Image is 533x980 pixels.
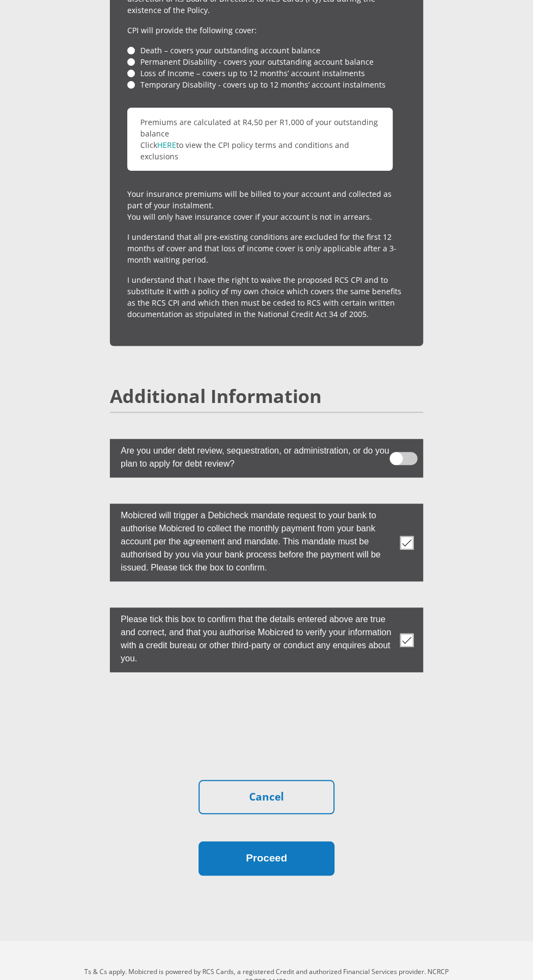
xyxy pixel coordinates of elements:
li: Death – covers your outstanding account balance [127,45,406,56]
p: I understand that all pre-existing conditions are excluded for the first 12 months of cover and t... [127,231,406,265]
p: CPI will provide the following cover: [127,24,406,36]
li: Temporary Disability - covers up to 12 months’ account instalments [127,79,406,90]
a: HERE [157,140,176,150]
iframe: reCAPTCHA [184,698,349,741]
h2: Additional Information [110,385,423,407]
li: Loss of Income – covers up to 12 months’ account instalments [127,67,406,79]
label: Please tick this box to confirm that the details entered above are true and correct, and that you... [110,607,392,668]
p: Premiums are calculated at R4,50 per R1,000 of your outstanding balance Click to view the CPI pol... [127,108,393,171]
a: Cancel [199,780,334,814]
p: Your insurance premiums will be billed to your account and collected as part of your instalment. ... [127,188,406,222]
p: I understand that I have the right to waive the proposed RCS CPI and to substitute it with a poli... [127,274,406,320]
label: Are you under debt review, sequestration, or administration, or do you plan to apply for debt rev... [110,439,392,473]
li: Permanent Disability - covers your outstanding account balance [127,56,406,67]
label: Mobicred will trigger a Debicheck mandate request to your bank to authorise Mobicred to collect t... [110,504,392,577]
button: Proceed [199,841,334,876]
